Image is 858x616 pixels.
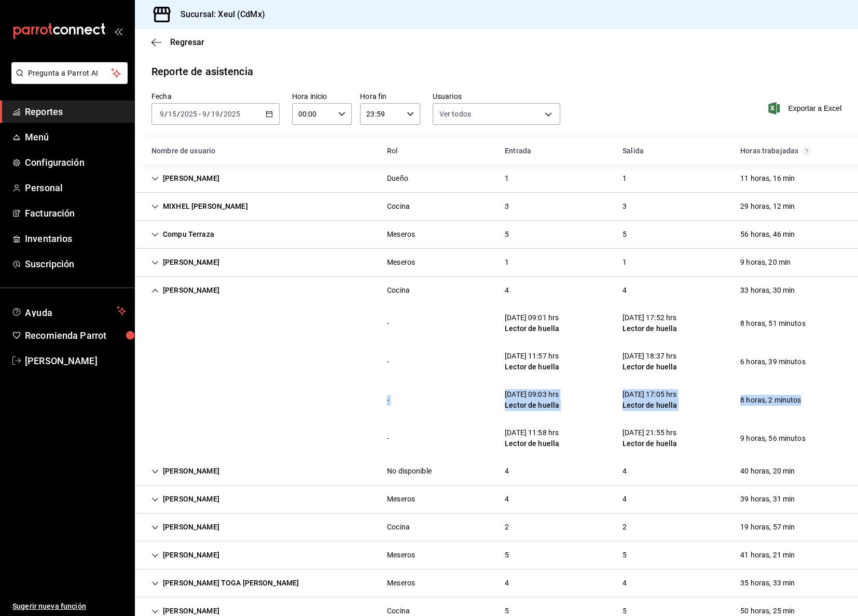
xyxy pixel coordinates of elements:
[732,197,803,216] div: Cell
[292,93,352,100] label: Hora inicio
[25,181,126,195] span: Personal
[387,466,432,477] div: No disponible
[732,281,803,300] div: Cell
[505,312,559,323] div: [DATE] 09:01 hrs
[732,429,814,448] div: Cell
[614,546,635,565] div: Cell
[135,137,858,165] div: Head
[159,110,164,118] input: --
[143,197,256,216] div: Cell
[433,93,561,100] label: Usuarios
[614,462,635,481] div: Cell
[143,396,160,404] div: Cell
[135,569,858,597] div: Row
[135,541,858,569] div: Row
[505,427,559,438] div: [DATE] 11:58 hrs
[135,193,858,221] div: Row
[614,385,685,415] div: Cell
[199,110,201,118] span: -
[496,169,517,188] div: Cell
[207,110,210,118] span: /
[770,102,841,114] span: Exportar a Excel
[496,197,517,216] div: Cell
[802,147,811,155] svg: El total de horas trabajadas por usuario es el resultado de la suma redondeada del registro de ho...
[496,423,568,453] div: Cell
[135,165,858,193] div: Row
[622,389,677,400] div: [DATE] 17:05 hrs
[379,197,418,216] div: Cell
[135,513,858,541] div: Row
[379,574,423,593] div: Cell
[135,419,858,457] div: Row
[28,68,112,79] span: Pregunta a Parrot AI
[143,462,228,481] div: Cell
[614,518,635,537] div: Cell
[143,141,379,161] div: HeadCell
[202,110,207,118] input: --
[25,232,126,246] span: Inventarios
[25,305,113,317] span: Ayuda
[387,550,415,561] div: Meseros
[379,462,440,481] div: Cell
[732,462,803,481] div: Cell
[379,546,423,565] div: Cell
[622,351,677,362] div: [DATE] 18:37 hrs
[379,391,397,410] div: Cell
[379,225,423,244] div: Cell
[379,281,418,300] div: Cell
[622,400,677,411] div: Lector de huella
[496,141,614,161] div: HeadCell
[496,546,517,565] div: Cell
[387,494,415,505] div: Meseros
[7,75,128,86] a: Pregunta a Parrot AI
[496,253,517,272] div: Cell
[151,64,253,79] div: Reporte de asistencia
[170,37,204,47] span: Regresar
[614,423,685,453] div: Cell
[379,314,397,333] div: Cell
[505,438,559,449] div: Lector de huella
[379,253,423,272] div: Cell
[143,253,228,272] div: Cell
[168,110,177,118] input: --
[143,490,228,509] div: Cell
[505,362,559,373] div: Lector de huella
[505,389,559,400] div: [DATE] 09:03 hrs
[614,253,635,272] div: Cell
[211,110,220,118] input: --
[622,362,677,373] div: Lector de huella
[732,574,803,593] div: Cell
[732,391,809,410] div: Cell
[505,351,559,362] div: [DATE] 11:57 hrs
[360,93,420,100] label: Hora fin
[387,578,415,589] div: Meseros
[614,225,635,244] div: Cell
[614,281,635,300] div: Cell
[12,601,126,612] span: Sugerir nueva función
[135,381,858,419] div: Row
[732,518,803,537] div: Cell
[387,257,415,268] div: Meseros
[614,490,635,509] div: Cell
[614,347,685,377] div: Cell
[379,352,397,371] div: Cell
[25,257,126,271] span: Suscripción
[143,281,228,300] div: Cell
[25,130,126,144] span: Menú
[622,323,677,334] div: Lector de huella
[496,462,517,481] div: Cell
[496,308,568,338] div: Cell
[177,110,180,118] span: /
[25,354,126,368] span: [PERSON_NAME]
[614,169,635,188] div: Cell
[11,62,128,84] button: Pregunta a Parrot AI
[143,169,228,188] div: Cell
[496,225,517,244] div: Cell
[151,37,204,47] button: Regresar
[220,110,223,118] span: /
[732,490,803,509] div: Cell
[732,253,799,272] div: Cell
[143,357,160,366] div: Cell
[25,155,126,169] span: Configuración
[387,201,410,212] div: Cocina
